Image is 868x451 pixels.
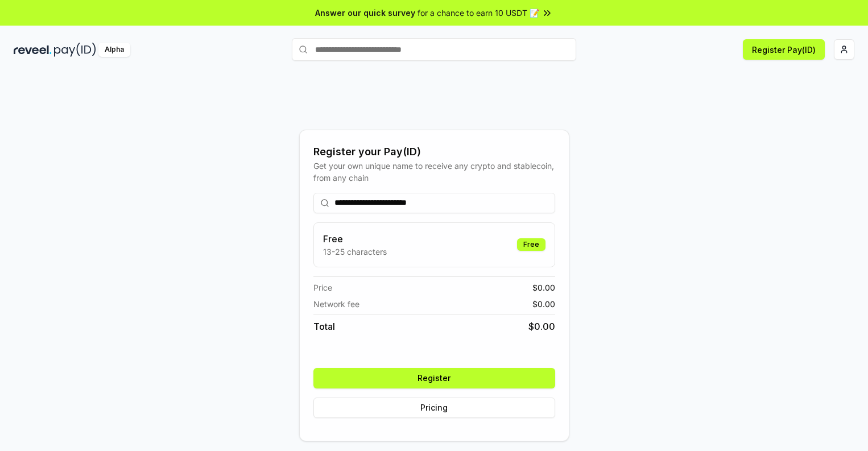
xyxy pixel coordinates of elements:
[528,320,555,333] span: $ 0.00
[313,298,359,310] span: Network fee
[313,398,555,418] button: Pricing
[313,320,335,333] span: Total
[14,43,52,57] img: reveel_dark
[418,7,539,19] span: for a chance to earn 10 USDT 📝
[54,43,96,57] img: pay_id
[323,232,387,246] h3: Free
[313,368,555,388] button: Register
[532,282,555,293] span: $ 0.00
[532,298,555,310] span: $ 0.00
[313,144,555,160] div: Register your Pay(ID)
[517,238,545,251] div: Free
[313,282,332,293] span: Price
[98,43,130,57] div: Alpha
[323,246,387,258] p: 13-25 characters
[315,7,415,19] span: Answer our quick survey
[743,39,825,60] button: Register Pay(ID)
[313,160,555,184] div: Get your own unique name to receive any crypto and stablecoin, from any chain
